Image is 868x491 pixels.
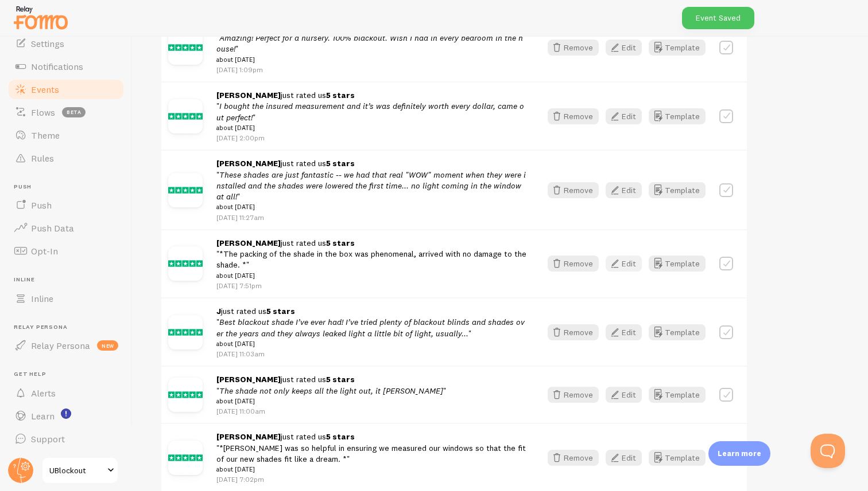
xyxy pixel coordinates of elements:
[548,182,599,198] button: Remove
[7,194,125,217] a: Push
[216,281,527,290] p: [DATE] 7:51pm
[62,107,86,117] span: beta
[7,78,125,101] a: Events
[216,90,527,133] span: just rated us " "
[548,450,599,466] button: Remove
[708,441,770,466] div: Learn more
[649,387,706,403] button: Template
[31,107,55,118] span: Flows
[811,434,845,468] iframe: Help Scout Beacon - Open
[216,133,527,143] p: [DATE] 2:00pm
[31,433,65,445] span: Support
[7,55,125,78] a: Notifications
[31,38,64,49] span: Settings
[216,431,281,442] strong: [PERSON_NAME]
[649,40,706,56] button: Template
[606,450,642,466] button: Edit
[216,396,446,406] small: about [DATE]
[216,213,527,222] p: [DATE] 11:27am
[718,448,761,459] p: Learn more
[216,270,527,281] small: about [DATE]
[649,450,706,466] a: Template
[12,3,69,32] img: fomo-relay-logo-orange.svg
[31,84,59,95] span: Events
[216,431,527,474] span: just rated us "*[PERSON_NAME] was so helpful in ensuring we measured our windows so that the fit ...
[7,287,125,310] a: Inline
[219,386,443,396] em: The shade not only keeps all the light out, it [PERSON_NAME]
[606,182,649,198] a: Edit
[14,183,125,191] span: Push
[168,30,203,65] img: star.svg
[7,124,125,147] a: Theme
[216,374,446,406] span: just rated us " "
[606,108,642,124] button: Edit
[31,293,53,304] span: Inline
[216,306,221,316] strong: J
[31,387,56,399] span: Alerts
[216,158,527,212] span: just rated us " "
[326,374,355,384] strong: 5 stars
[31,410,55,422] span: Learn
[97,340,118,351] span: new
[216,339,527,349] small: about [DATE]
[216,306,527,349] span: just rated us " "
[49,463,104,477] span: UBlockout
[548,108,599,124] button: Remove
[14,276,125,284] span: Inline
[168,173,203,207] img: star.svg
[216,22,527,65] span: just rated us " "
[216,123,527,133] small: about [DATE]
[7,334,125,357] a: Relay Persona new
[606,387,642,403] button: Edit
[216,406,446,416] p: [DATE] 11:00am
[326,431,355,442] strong: 5 stars
[606,40,642,56] button: Edit
[606,108,649,124] a: Edit
[216,238,527,281] span: just rated us "*The packing of the shade in the box was phenomenal, arrived with no damage to the...
[168,441,203,475] img: star.svg
[168,378,203,412] img: star.svg
[31,152,54,164] span: Rules
[216,202,527,212] small: about [DATE]
[7,101,125,124] a: Flows beta
[649,108,706,124] a: Template
[168,246,203,281] img: star.svg
[606,324,642,340] button: Edit
[216,65,527,74] p: [DATE] 1:09pm
[216,33,523,54] em: Amazing! Perfect for a nursery. 100% blackout. Wish I had in every bedroom in the house!
[41,457,119,484] a: UBlockout
[216,349,527,359] p: [DATE] 11:03am
[606,182,642,198] button: Edit
[7,382,125,404] a: Alerts
[548,40,599,56] button: Remove
[649,182,706,198] button: Template
[548,256,599,272] button: Remove
[216,170,526,202] em: These shades are just fantastic -- we had that real "WOW" moment when they were installed and the...
[606,40,649,56] a: Edit
[7,217,125,239] a: Push Data
[216,90,281,100] strong: [PERSON_NAME]
[326,90,355,100] strong: 5 stars
[7,32,125,55] a: Settings
[548,324,599,340] button: Remove
[31,61,83,72] span: Notifications
[31,199,52,211] span: Push
[606,324,649,340] a: Edit
[216,464,527,474] small: about [DATE]
[7,239,125,262] a: Opt-In
[216,158,281,168] strong: [PERSON_NAME]
[31,222,74,234] span: Push Data
[606,256,649,272] a: Edit
[606,387,649,403] a: Edit
[649,324,706,340] button: Template
[682,7,754,29] div: Event Saved
[14,371,125,378] span: Get Help
[216,317,525,338] em: Best blackout shade I’ve ever had! I’ve tried plenty of blackout blinds and shades over the years...
[326,158,355,168] strong: 5 stars
[216,474,527,484] p: [DATE] 7:02pm
[548,387,599,403] button: Remove
[14,324,125,331] span: Relay Persona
